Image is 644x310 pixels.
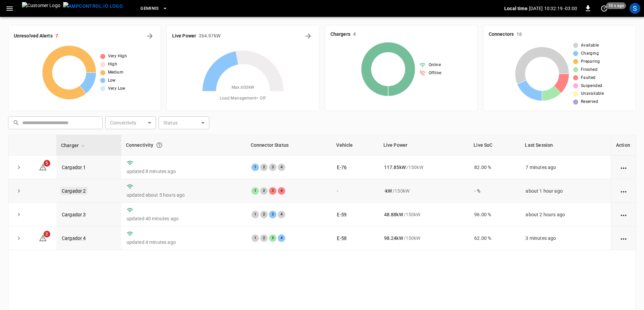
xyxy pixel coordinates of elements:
h6: 264.97 kW [199,32,220,40]
button: All Alerts [144,31,155,41]
td: - [331,179,378,203]
div: 3 [269,164,276,171]
div: action cell options [619,164,628,171]
span: Available [581,42,599,49]
p: updated 4 minutes ago [127,239,241,246]
div: 4 [278,211,285,218]
td: 7 minutes ago [520,156,611,179]
div: / 150 kW [384,235,464,242]
h6: 7 [55,32,58,40]
a: 5 [39,164,47,169]
p: Local time [504,5,528,12]
span: Load Management = Off [220,95,266,102]
th: Connector Status [246,135,332,156]
span: 10 s ago [606,2,626,9]
p: updated 40 minutes ago [127,215,241,222]
td: about 1 hour ago [520,179,611,203]
p: 98.24 kW [384,235,403,242]
div: 3 [269,211,276,218]
div: 4 [278,234,285,242]
button: Geminis [138,2,170,15]
button: Energy Overview [303,31,314,41]
span: Very High [108,53,127,60]
span: Charging [581,50,599,57]
div: 2 [260,211,268,218]
p: 117.85 kW [384,164,406,171]
h6: 4 [353,31,356,38]
td: 3 minutes ago [520,226,611,250]
td: about 2 hours ago [520,203,611,226]
th: Live SoC [469,135,520,156]
div: 3 [269,187,276,195]
div: 2 [260,187,268,195]
div: / 150 kW [384,188,464,194]
div: 1 [251,211,259,218]
a: Cargador 2 [60,187,87,195]
button: expand row [14,233,24,243]
td: 82.00 % [469,156,520,179]
a: 2 [39,235,47,241]
div: 4 [278,187,285,195]
h6: 16 [516,31,522,38]
button: expand row [14,162,24,172]
a: E-59 [337,212,347,217]
span: Online [429,62,441,68]
div: 1 [251,187,259,195]
div: 2 [260,234,268,242]
span: Preparing [581,58,600,65]
button: expand row [14,186,24,196]
div: / 150 kW [384,211,464,218]
div: 3 [269,234,276,242]
button: expand row [14,209,24,220]
h6: Chargers [330,31,350,38]
p: 48.88 kW [384,211,403,218]
h6: Unresolved Alerts [14,32,53,40]
div: action cell options [619,211,628,218]
span: Charger [61,141,87,149]
span: Faulted [581,75,596,81]
span: 5 [44,160,50,167]
td: 62.00 % [469,226,520,250]
span: Very Low [108,85,126,92]
th: Live Power [379,135,469,156]
a: Cargador 1 [62,165,86,170]
a: Cargador 3 [62,212,86,217]
span: Reserved [581,98,598,105]
th: Action [611,135,636,156]
span: Offline [429,70,441,77]
p: - kW [384,188,392,194]
span: Medium [108,69,124,76]
div: Connectivity [126,139,241,151]
a: Cargador 4 [62,235,86,241]
div: 1 [251,164,259,171]
div: / 150 kW [384,164,464,171]
div: 4 [278,164,285,171]
img: Customer Logo [22,2,60,15]
span: Suspended [581,83,602,89]
p: updated about 5 hours ago [127,192,241,198]
img: ampcontrol.io logo [63,2,123,10]
button: set refresh interval [599,3,610,14]
span: Max. 600 kW [232,84,254,91]
div: action cell options [619,235,628,242]
h6: Connectors [489,31,514,38]
th: Vehicle [331,135,378,156]
td: - % [469,179,520,203]
span: 2 [44,231,50,237]
span: Finished [581,66,597,73]
a: E-76 [337,165,347,170]
button: Connection between the charger and our software. [153,139,165,151]
p: updated 8 minutes ago [127,168,241,175]
a: E-58 [337,235,347,241]
h6: Live Power [172,32,196,40]
div: 1 [251,234,259,242]
div: 2 [260,164,268,171]
td: 96.00 % [469,203,520,226]
th: Last Session [520,135,611,156]
p: [DATE] 10:32:19 -03:00 [529,5,577,12]
div: action cell options [619,188,628,194]
span: High [108,61,117,68]
div: profile-icon [629,3,640,14]
span: Unavailable [581,90,604,97]
span: Geminis [140,5,159,12]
